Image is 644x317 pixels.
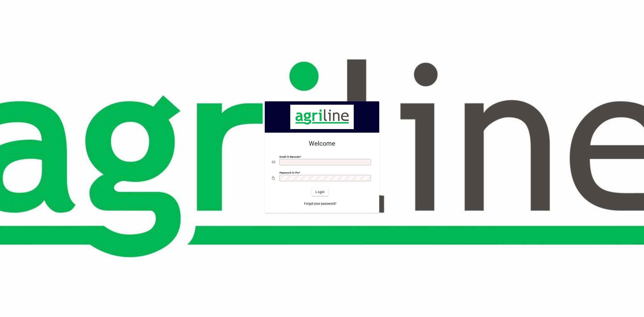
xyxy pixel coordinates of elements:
[280,155,300,158] mat-label: Email or Barcode
[316,190,325,194] span: Login
[302,200,338,208] a: Forgot your password?
[312,188,328,196] button: Login
[304,201,337,206] span: Forgot your password?
[280,171,299,174] mat-label: Password or Pin
[272,140,372,147] h2: Welcome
